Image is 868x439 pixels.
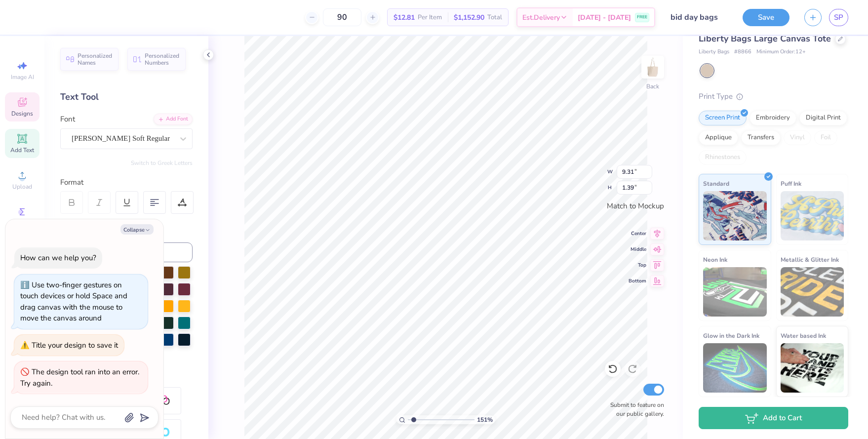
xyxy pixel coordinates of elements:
button: Collapse [120,224,154,235]
input: – – [323,8,361,26]
img: Back [643,57,663,77]
span: Total [487,12,502,23]
span: Liberty Bags Large Canvas Tote [699,33,831,44]
div: Applique [699,130,738,145]
span: Standard [703,178,729,189]
div: Vinyl [784,130,811,145]
input: Untitled Design [663,7,735,27]
span: Add Text [10,146,34,154]
span: $1,152.90 [454,12,484,23]
span: Minimum Order: 12 + [756,48,806,56]
span: 151 % [477,415,493,424]
img: Standard [703,191,767,240]
div: Foil [814,130,837,145]
span: Puff Ink [781,178,801,189]
span: Designs [11,110,33,118]
div: Use two-finger gestures on touch devices or hold Space and drag canvas with the mouse to move the... [20,280,127,323]
img: Neon Ink [703,267,767,317]
label: Submit to feature on our public gallery. [605,400,664,418]
span: Per Item [418,12,442,23]
span: Center [629,230,646,237]
span: Upload [12,183,32,191]
img: Glow in the Dark Ink [703,343,767,393]
div: Embroidery [750,111,796,125]
img: Puff Ink [781,191,844,240]
span: Image AI [11,73,34,81]
button: Save [743,9,789,26]
div: Title your design to save it [32,340,118,350]
label: Font [60,114,75,125]
div: Digital Print [799,111,847,125]
span: $12.81 [394,12,415,23]
span: Metallic & Glitter Ink [781,254,839,265]
div: Text Tool [60,90,193,104]
div: Back [646,82,659,91]
img: Water based Ink [781,343,844,393]
span: # 8866 [734,48,751,56]
span: Personalized Numbers [145,52,180,66]
div: How can we help you? [20,253,96,263]
span: Bottom [629,278,646,284]
span: [DATE] - [DATE] [578,12,631,23]
div: The design tool ran into an error. Try again. [20,367,139,388]
div: Rhinestones [699,150,747,165]
div: Screen Print [699,111,747,125]
div: Format [60,177,194,188]
div: Transfers [741,130,781,145]
span: Personalized Names [78,52,113,66]
span: FREE [637,14,647,21]
span: Glow in the Dark Ink [703,330,759,341]
div: Print Type [699,91,848,102]
span: Est. Delivery [522,12,560,23]
a: SP [829,9,848,26]
span: Water based Ink [781,330,826,341]
span: Middle [629,246,646,253]
img: Metallic & Glitter Ink [781,267,844,317]
span: Neon Ink [703,254,727,265]
span: SP [834,12,843,23]
div: Add Font [154,114,193,125]
span: Top [629,262,646,269]
span: Liberty Bags [699,48,729,56]
button: Add to Cart [699,407,848,429]
button: Switch to Greek Letters [131,159,193,167]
